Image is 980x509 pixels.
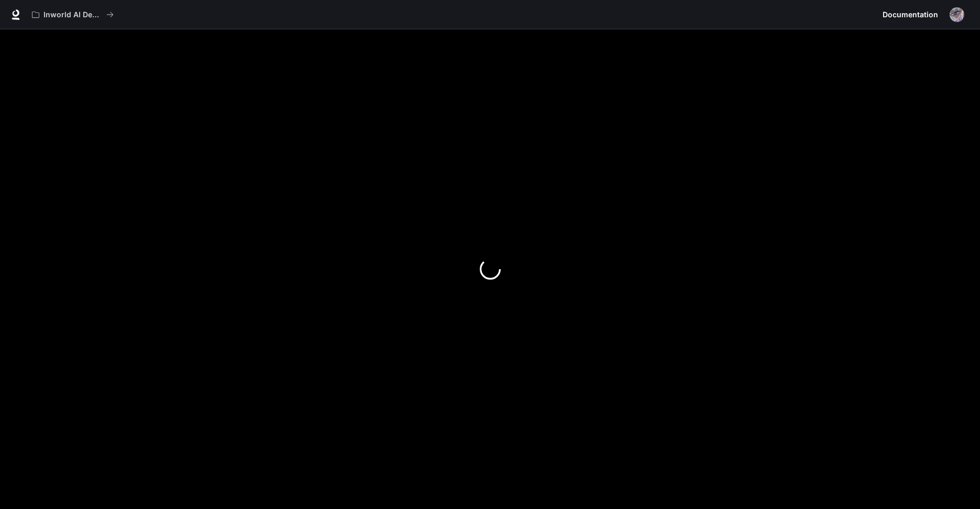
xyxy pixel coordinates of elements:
[950,7,964,22] img: User avatar
[43,10,102,19] p: Inworld AI Demos
[946,4,967,25] button: User avatar
[878,4,942,25] a: Documentation
[27,4,118,25] button: All workspaces
[883,8,938,21] span: Documentation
